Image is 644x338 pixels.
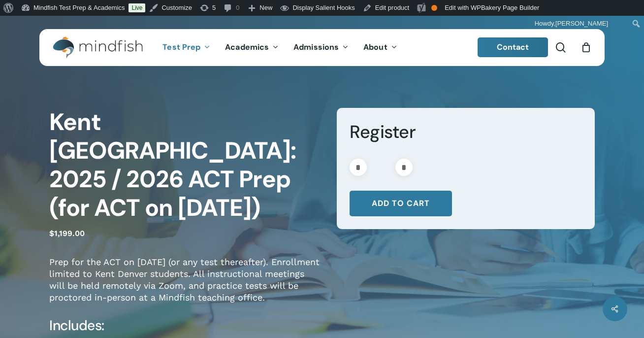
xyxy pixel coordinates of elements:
h1: Kent [GEOGRAPHIC_DATA]: 2025 / 2026 ACT Prep (for ACT on [DATE]) [49,108,322,222]
h4: Includes: [49,317,322,335]
p: Prep for the ACT on [DATE] (or any test thereafter). Enrollment limited to Kent Denver students. ... [49,256,322,317]
span: Academics [225,42,269,52]
h3: Register [350,121,582,143]
span: About [363,42,387,52]
a: Live [129,3,145,12]
nav: Main Menu [155,29,404,66]
a: About [356,43,405,52]
span: [PERSON_NAME] [555,20,608,27]
a: Test Prep [155,43,218,52]
a: Admissions [286,43,356,52]
span: Admissions [293,42,339,52]
div: OK [431,5,437,11]
a: Howdy, [531,16,629,32]
span: Test Prep [162,42,200,52]
input: Product quantity [370,159,392,176]
span: $ [49,229,54,238]
a: Contact [478,37,548,57]
a: Academics [218,43,286,52]
span: Contact [497,42,529,52]
button: Add to cart [350,191,452,216]
header: Main Menu [39,29,605,66]
bdi: 1,199.00 [49,229,85,238]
